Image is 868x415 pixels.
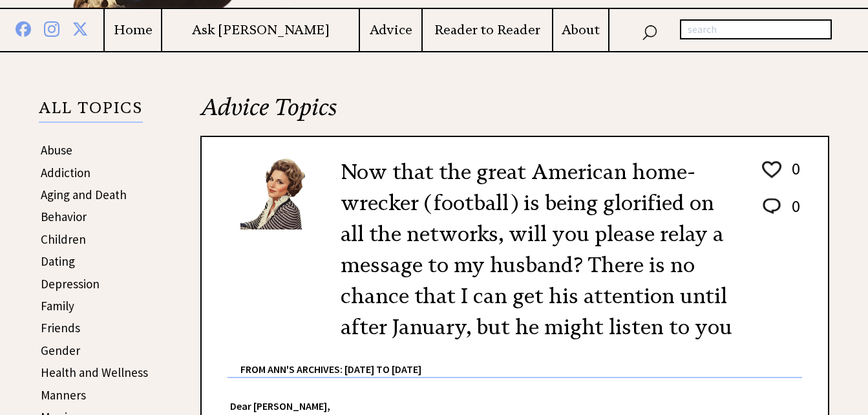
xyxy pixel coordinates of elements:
h2: Advice Topics [200,92,829,136]
a: About [553,22,608,38]
input: search [680,19,832,40]
a: Family [41,298,74,314]
a: Home [105,22,161,38]
a: Dating [41,253,75,269]
a: Behavior [41,209,87,224]
strong: Dear [PERSON_NAME], [230,399,330,412]
img: instagram%20blue.png [44,19,59,37]
td: 0 [785,158,801,194]
img: heart_outline%201.png [760,158,783,181]
a: Ask [PERSON_NAME] [162,22,359,38]
a: Aging and Death [41,187,127,202]
a: Friends [41,320,80,335]
img: message_round%202.png [760,196,783,217]
img: search_nav.png [642,22,657,41]
h2: Now that the great American home-wrecker (football) is being glorified on all the networks, will ... [341,156,741,343]
a: Manners [41,387,86,403]
td: 0 [785,195,801,229]
div: From Ann's Archives: [DATE] to [DATE] [240,343,802,377]
a: Children [41,231,86,247]
img: facebook%20blue.png [16,19,31,37]
img: Ann6%20v2%20small.png [240,156,321,229]
a: Addiction [41,165,90,180]
a: Health and Wellness [41,365,148,380]
p: ALL TOPICS [39,101,143,123]
a: Depression [41,276,100,292]
a: Advice [360,22,421,38]
a: Gender [41,343,80,358]
img: x%20blue.png [72,19,88,36]
a: Abuse [41,142,72,158]
a: Reader to Reader [423,22,551,38]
